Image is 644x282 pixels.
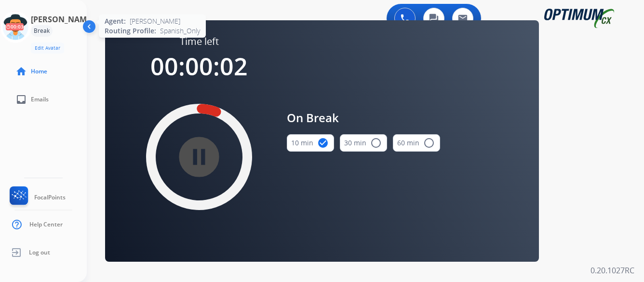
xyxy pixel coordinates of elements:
[105,26,156,36] span: Routing Profile:
[31,68,47,75] span: Home
[15,94,27,105] mat-icon: inbox
[193,151,205,163] mat-icon: pause_circle_filled
[590,265,634,276] p: 0.20.1027RC
[31,14,94,25] h3: [PERSON_NAME]
[150,50,248,83] span: 00:00:02
[287,134,334,152] button: 10 min
[31,96,49,103] span: Emails
[31,25,53,37] div: Break
[393,134,440,152] button: 60 min
[8,186,66,209] a: FocalPoints
[130,16,180,26] span: [PERSON_NAME]
[340,134,387,152] button: 30 min
[29,221,63,228] span: Help Center
[180,35,219,48] span: Time left
[105,16,126,26] span: Agent:
[370,137,382,149] mat-icon: radio_button_unchecked
[29,249,50,256] span: Log out
[160,26,200,36] span: Spanish_Only
[287,109,440,127] span: On Break
[31,42,64,54] button: Edit Avatar
[34,194,66,201] span: FocalPoints
[317,137,329,149] mat-icon: check_circle
[15,66,27,77] mat-icon: home
[423,137,435,149] mat-icon: radio_button_unchecked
